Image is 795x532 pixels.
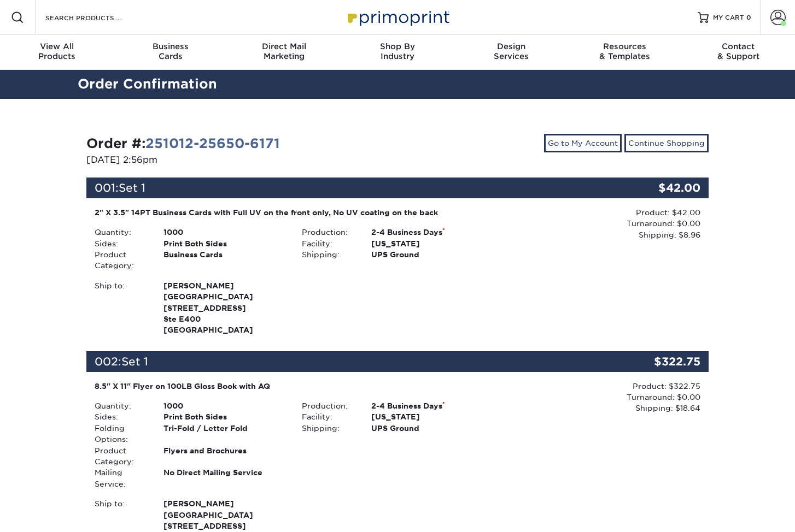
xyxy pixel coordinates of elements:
div: Product Category: [86,445,155,468]
div: Folding Options: [86,423,155,445]
a: Direct MailMarketing [227,35,341,70]
div: Print Both Sides [155,238,294,249]
div: Shipping: [294,423,363,434]
div: 1000 [155,227,294,238]
span: [PERSON_NAME] [163,280,285,291]
span: [GEOGRAPHIC_DATA] [163,291,285,302]
div: Product: $42.00 Turnaround: $0.00 Shipping: $8.96 [501,207,700,240]
div: 2-4 Business Days [363,400,501,411]
strong: [GEOGRAPHIC_DATA] [163,280,285,335]
div: Facility: [294,238,363,249]
div: 1000 [155,400,294,411]
div: Mailing Service: [86,467,155,489]
div: Flyers and Brochures [155,445,294,468]
div: Marketing [227,42,341,61]
div: Business Cards [155,249,294,271]
h2: Order Confirmation [69,74,726,94]
div: Production: [294,227,363,238]
div: Shipping: [294,249,363,260]
div: Product Category: [86,249,155,271]
div: Cards [114,42,227,61]
div: Quantity: [86,400,155,411]
div: UPS Ground [363,249,501,260]
a: DesignServices [454,35,568,70]
input: SEARCH PRODUCTS..... [44,11,151,24]
div: No Direct Mailing Service [155,467,294,489]
span: Ste E400 [163,314,285,324]
p: [DATE] 2:56pm [86,153,389,167]
span: Resources [568,42,682,51]
div: 8.5" X 11" Flyer on 100LB Gloss Book with AQ [95,381,493,392]
img: Primoprint [343,5,452,29]
span: Shop By [341,42,454,51]
div: Production: [294,400,363,411]
a: Continue Shopping [624,134,709,152]
div: $322.75 [605,351,709,372]
a: Resources& Templates [568,35,682,70]
div: 2-4 Business Days [363,227,501,238]
div: & Support [681,42,795,61]
div: Tri-Fold / Letter Fold [155,423,294,445]
div: & Templates [568,42,682,61]
div: UPS Ground [363,423,501,434]
a: Go to My Account [544,134,622,152]
div: [US_STATE] [363,411,501,422]
strong: Order #: [86,135,280,151]
div: Facility: [294,411,363,422]
div: Services [454,42,568,61]
div: Print Both Sides [155,411,294,422]
a: BusinessCards [114,35,227,70]
span: Contact [681,42,795,51]
div: [US_STATE] [363,238,501,249]
div: 002: [86,351,605,372]
span: Design [454,42,568,51]
div: Industry [341,42,454,61]
div: $42.00 [605,178,709,198]
div: 001: [86,178,605,198]
div: Quantity: [86,227,155,238]
span: Set 1 [119,181,145,194]
span: Business [114,42,227,51]
div: 2" X 3.5" 14PT Business Cards with Full UV on the front only, No UV coating on the back [95,207,493,218]
div: Sides: [86,238,155,249]
a: Contact& Support [681,35,795,70]
a: 251012-25650-6171 [145,135,280,151]
span: 0 [746,14,751,21]
div: Sides: [86,411,155,422]
a: Shop ByIndustry [341,35,454,70]
span: [STREET_ADDRESS] [163,303,285,314]
span: Direct Mail [227,42,341,51]
div: Ship to: [86,280,155,336]
div: Product: $322.75 Turnaround: $0.00 Shipping: $18.64 [501,381,700,414]
span: MY CART [713,13,744,22]
span: Set 1 [121,355,148,368]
